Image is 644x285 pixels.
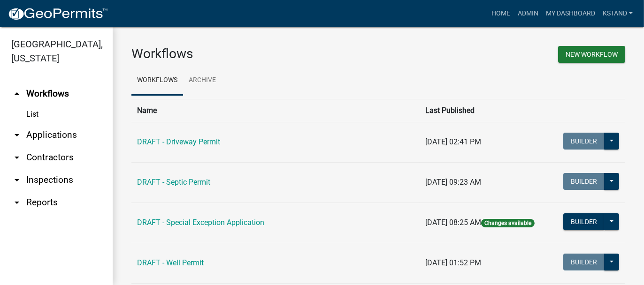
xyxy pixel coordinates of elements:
a: DRAFT - Well Permit [137,258,204,267]
button: Builder [563,254,605,270]
button: Builder [563,133,605,150]
button: Builder [563,173,605,190]
h3: Workflows [131,46,371,62]
button: Builder [563,213,605,230]
a: DRAFT - Driveway Permit [137,137,220,146]
span: [DATE] 02:41 PM [425,137,481,146]
a: Workflows [131,66,183,96]
th: Last Published [420,99,551,122]
i: arrow_drop_down [11,152,23,163]
a: Home [488,5,514,22]
button: New Workflow [558,46,625,63]
a: Admin [514,5,542,22]
a: kstand [599,5,636,22]
i: arrow_drop_down [11,197,23,208]
i: arrow_drop_down [11,129,23,141]
span: [DATE] 09:23 AM [425,178,481,187]
th: Name [131,99,420,122]
a: Archive [183,66,222,96]
span: [DATE] 01:52 PM [425,258,481,267]
a: DRAFT - Septic Permit [137,178,210,187]
span: [DATE] 08:25 AM [425,218,481,227]
i: arrow_drop_down [11,174,23,186]
span: Changes available [481,219,535,227]
i: arrow_drop_up [11,88,23,99]
a: My Dashboard [542,5,599,22]
a: DRAFT - Special Exception Application [137,218,264,227]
